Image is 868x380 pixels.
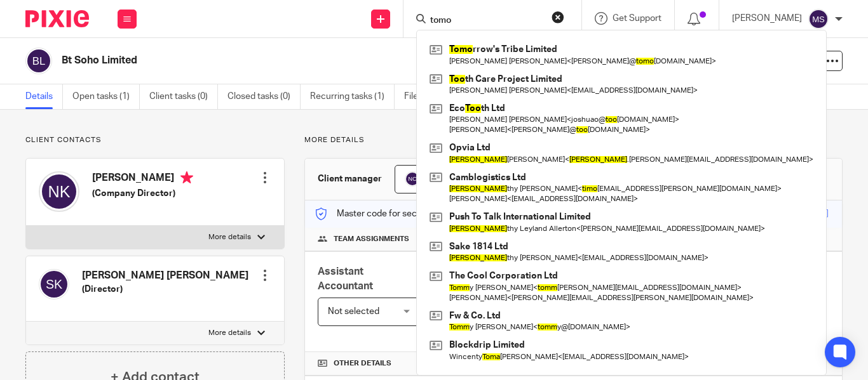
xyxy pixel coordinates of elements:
[82,269,248,282] h4: [PERSON_NAME] [PERSON_NAME]
[62,54,569,67] h2: Bt Soho Limited
[429,15,543,27] input: Search
[208,232,251,242] p: More details
[318,266,373,291] span: Assistant Accountant
[613,14,661,23] span: Get Support
[328,307,379,316] span: Not selected
[39,269,69,299] img: svg%3E
[808,9,829,29] img: svg%3E
[92,187,193,200] h5: (Company Director)
[318,173,382,185] h3: Client manager
[315,207,534,220] p: Master code for secure communications and files
[405,171,420,187] img: svg%3E
[304,135,843,145] p: More details
[208,328,251,338] p: More details
[39,171,79,212] img: svg%3E
[404,84,433,109] a: Files
[732,12,802,25] p: [PERSON_NAME]
[25,10,89,27] img: Pixie
[149,84,218,109] a: Client tasks (0)
[72,84,140,109] a: Open tasks (1)
[92,171,193,187] h4: [PERSON_NAME]
[25,135,285,145] p: Client contacts
[227,84,301,109] a: Closed tasks (0)
[552,11,564,23] button: Clear
[310,84,395,109] a: Recurring tasks (1)
[180,171,193,184] i: Primary
[334,358,391,369] span: Other details
[25,84,63,109] a: Details
[25,48,52,74] img: svg%3E
[334,234,409,244] span: Team assignments
[82,283,248,296] h5: (Director)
